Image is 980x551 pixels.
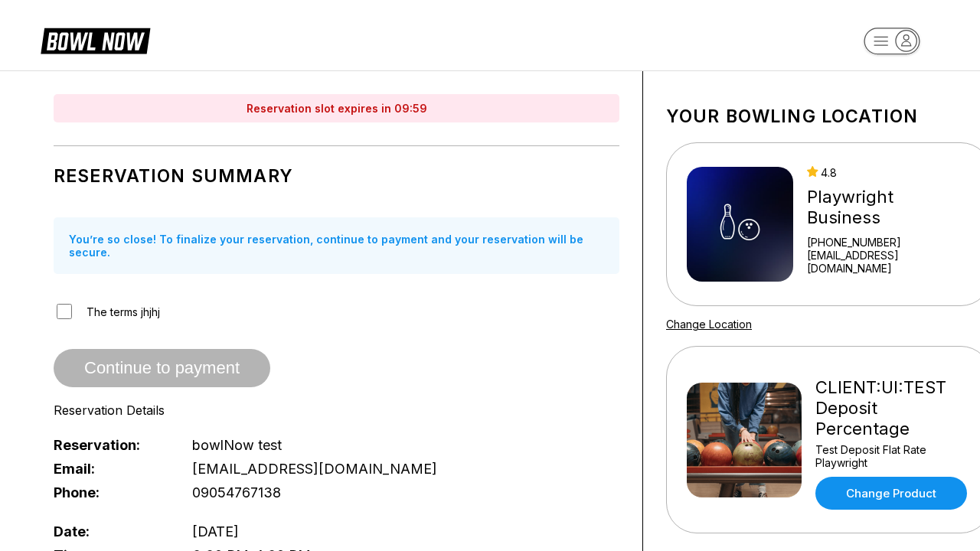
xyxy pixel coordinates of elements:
[687,167,793,282] img: Playwright Business
[192,484,281,500] span: 09054767138
[54,165,619,187] h1: Reservation Summary
[815,443,971,469] div: Test Deposit Flat Rate Playwright
[807,187,971,228] div: Playwright Business
[54,523,167,540] span: Date:
[54,461,167,477] span: Email:
[54,94,619,122] div: Reservation slot expires in 09:59
[54,437,167,453] span: Reservation:
[666,318,752,331] a: Change Location
[815,477,967,510] a: Change Product
[192,437,282,453] span: bowlNow test
[54,217,619,274] div: You’re so close! To finalize your reservation, continue to payment and your reservation will be s...
[54,403,619,418] div: Reservation Details
[192,523,239,540] span: [DATE]
[192,461,437,477] span: [EMAIL_ADDRESS][DOMAIN_NAME]
[807,166,971,179] div: 4.8
[54,484,167,500] span: Phone:
[687,383,802,497] img: CLIENT:UI:TEST Deposit Percentage
[815,377,971,439] div: CLIENT:UI:TEST Deposit Percentage
[807,236,971,249] div: [PHONE_NUMBER]
[87,305,160,318] span: The terms jhjhj
[807,249,971,275] a: [EMAIL_ADDRESS][DOMAIN_NAME]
